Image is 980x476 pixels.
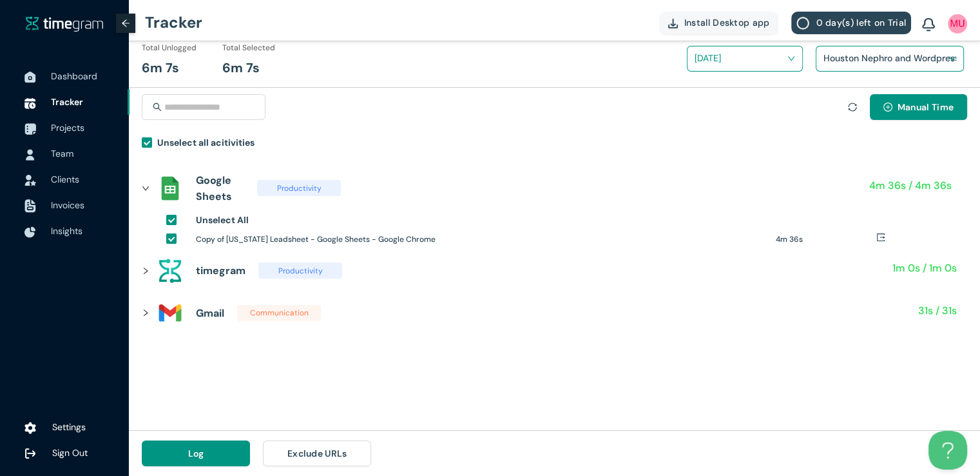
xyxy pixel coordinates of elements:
img: assets%2Ficons%2Fsheets_official.png [157,175,183,201]
img: BellIcon [922,18,935,32]
img: UserIcon [24,149,36,161]
button: plus-circleManual Time [870,94,967,120]
span: sync [848,103,857,112]
span: Productivity [258,263,342,279]
img: TimeTrackerIcon [24,97,36,109]
img: assets%2Ficons%2Ficons8-gmail-240.png [157,300,183,326]
h1: Tracker [145,3,202,42]
h1: Total Unlogged [142,42,197,54]
h1: 31s / 31s [918,302,957,319]
button: Log [142,441,250,466]
img: timegram [26,15,103,31]
img: InvoiceIcon [24,175,36,186]
h1: 6m 7s [222,58,260,78]
iframe: Toggle Customer Support [928,431,967,470]
span: arrow-left [121,19,130,28]
span: Settings [52,421,86,433]
span: right [142,267,149,275]
img: DownloadApp [668,19,678,28]
span: right [142,184,149,192]
span: Tracker [51,96,83,108]
span: Dashboard [51,70,97,82]
span: Communication [237,305,321,321]
img: assets%2Ficons%2Ftg.png [157,258,183,284]
img: InvoiceIcon [24,199,36,213]
img: DashboardIcon [24,72,36,83]
h1: Gmail [196,305,224,321]
span: Productivity [257,180,341,196]
span: Invoices [51,199,84,211]
h1: Copy of [US_STATE] Leadsheet - Google Sheets - Google Chrome [196,233,766,246]
h1: 4m 36s [776,233,876,246]
span: Team [51,148,73,159]
span: export [876,233,885,242]
img: ProjectIcon [24,123,36,135]
span: Manual Time [898,100,954,114]
span: Exclude URLs [287,446,347,461]
a: timegram [26,15,103,32]
span: right [142,309,149,317]
h1: 1m 0s / 1m 0s [892,260,957,276]
span: Sign Out [52,447,88,459]
img: InsightsIcon [24,226,36,238]
img: UserIcon [948,14,967,34]
span: Install Desktop app [684,15,770,30]
span: 0 day(s) left on Trial [816,15,906,30]
span: Clients [51,174,79,185]
h1: 4m 36s / 4m 36s [869,177,952,193]
h1: Unselect All [196,213,249,227]
span: Log [188,446,204,461]
button: Install Desktop app [659,12,779,34]
span: Projects [51,122,84,134]
img: logOut.ca60ddd252d7bab9102ea2608abe0238.svg [24,448,36,459]
span: Insights [51,225,82,237]
img: settings.78e04af822cf15d41b38c81147b09f22.svg [24,421,36,434]
h1: Houston Nephro and Wordpress tasks [823,48,975,68]
h1: Unselect all acitivities [157,135,255,150]
h1: Google Sheets [196,172,244,204]
span: search [153,103,162,112]
h1: 6m 7s [142,58,179,78]
span: plus-circle [883,103,892,113]
button: 0 day(s) left on Trial [791,12,911,34]
button: Exclude URLs [263,441,371,466]
h1: timegram [196,263,245,279]
h1: Total Selected [222,42,275,54]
